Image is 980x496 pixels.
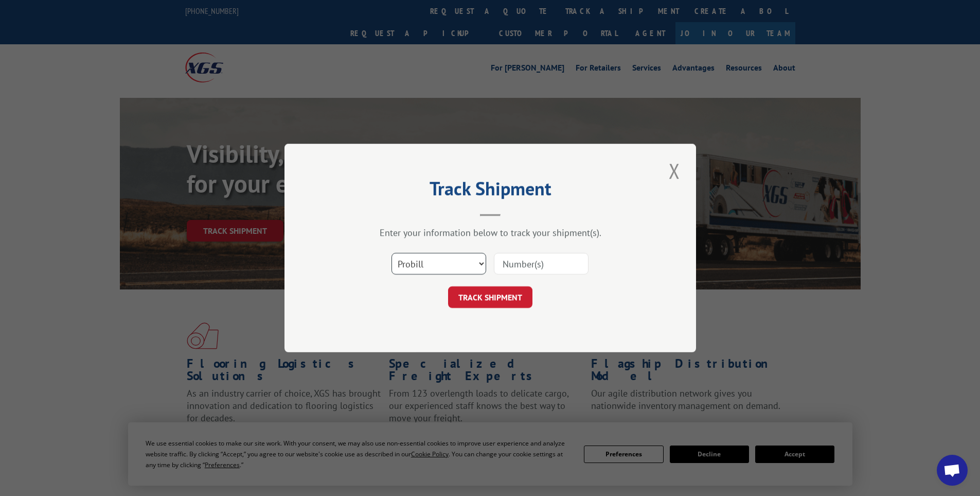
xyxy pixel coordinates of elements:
h2: Track Shipment [336,181,645,201]
div: Enter your information below to track your shipment(s). [336,227,645,238]
button: TRACK SHIPMENT [448,286,532,308]
input: Number(s) [494,253,589,275]
a: Open chat [937,455,968,486]
button: Close modal [666,157,683,185]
